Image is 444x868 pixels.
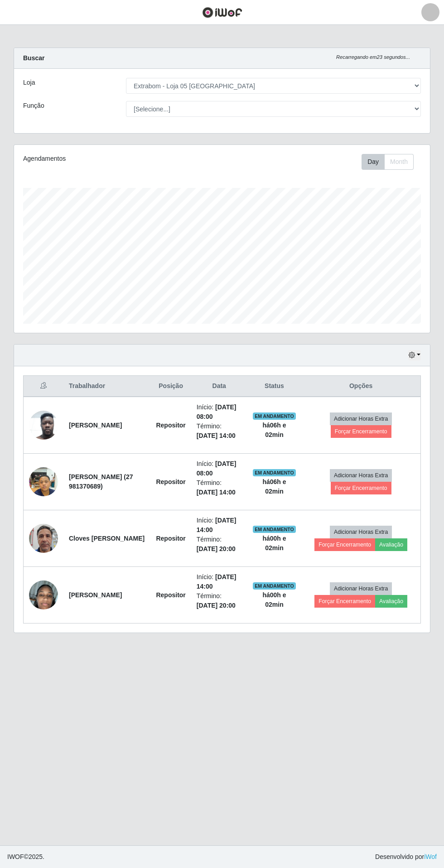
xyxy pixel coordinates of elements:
li: Início: [197,459,242,478]
span: IWOF [7,853,24,860]
time: [DATE] 08:00 [197,460,236,477]
img: 1755367565245.jpeg [29,462,58,501]
time: [DATE] 20:00 [197,545,236,552]
time: [DATE] 14:00 [197,517,236,533]
li: Início: [197,516,242,535]
strong: há 06 h e 02 min [262,422,286,438]
strong: Repositor [156,478,185,485]
strong: [PERSON_NAME] [69,591,122,599]
span: © 2025 . [7,852,44,862]
li: Término: [197,422,242,441]
th: Trabalhador [63,376,150,397]
li: Início: [197,403,242,422]
button: Month [384,154,414,170]
th: Status [247,376,302,397]
strong: Cloves [PERSON_NAME] [69,535,145,542]
span: EM ANDAMENTO [253,469,296,476]
label: Função [23,101,44,110]
li: Término: [197,535,242,554]
span: EM ANDAMENTO [253,412,296,420]
button: Forçar Encerramento [331,425,391,438]
time: [DATE] 20:00 [197,602,236,609]
img: CoreUI Logo [202,7,242,18]
strong: Repositor [156,422,185,429]
time: [DATE] 14:00 [197,489,236,496]
label: Loja [23,78,35,87]
strong: há 06 h e 02 min [262,478,286,495]
strong: Repositor [156,535,185,542]
i: Recarregando em 23 segundos... [336,54,410,60]
li: Início: [197,572,242,591]
button: Forçar Encerramento [314,538,375,551]
button: Adicionar Horas Extra [330,412,392,425]
button: Adicionar Horas Extra [330,526,392,538]
span: EM ANDAMENTO [253,526,296,533]
img: 1752934978017.jpeg [29,519,58,557]
strong: [PERSON_NAME] (27 981370689) [69,473,133,490]
img: 1755386143751.jpeg [29,569,58,621]
strong: Buscar [23,54,44,62]
button: Day [362,154,385,170]
time: [DATE] 14:00 [197,573,236,590]
button: Adicionar Horas Extra [330,582,392,595]
img: 1752240503599.jpeg [29,406,58,444]
time: [DATE] 14:00 [197,432,236,439]
strong: há 00 h e 02 min [262,535,286,551]
strong: Repositor [156,591,185,599]
button: Forçar Encerramento [314,595,375,608]
a: iWof [424,853,437,860]
button: Adicionar Horas Extra [330,469,392,482]
div: Toolbar with button groups [362,154,421,170]
strong: [PERSON_NAME] [69,422,122,429]
div: First group [362,154,414,170]
button: Avaliação [375,595,407,608]
button: Forçar Encerramento [331,482,391,494]
div: Agendamentos [23,154,181,163]
li: Término: [197,591,242,610]
th: Data [191,376,247,397]
li: Término: [197,478,242,497]
strong: há 00 h e 02 min [262,591,286,608]
th: Opções [301,376,420,397]
th: Posição [150,376,191,397]
time: [DATE] 08:00 [197,403,236,420]
button: Avaliação [375,538,407,551]
span: EM ANDAMENTO [253,582,296,590]
span: Desenvolvido por [375,852,437,862]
